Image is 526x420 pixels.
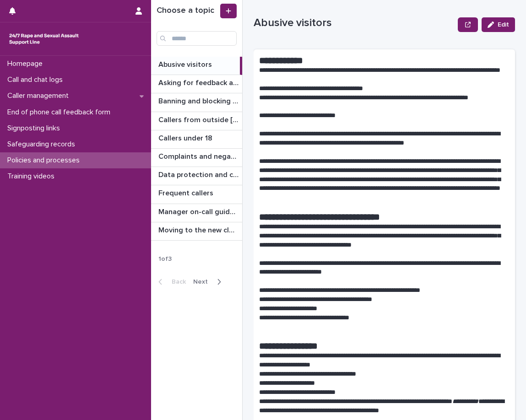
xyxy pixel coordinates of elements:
p: Training videos [4,172,62,181]
p: 1 of 3 [151,248,179,270]
p: Safeguarding records [4,140,82,149]
p: Abusive visitors [158,59,214,69]
img: rhQMoQhaT3yELyF149Cw [7,30,81,48]
a: Complaints and negative feedbackComplaints and negative feedback [151,149,242,167]
p: Asking for feedback and demographic data [158,77,240,87]
a: Data protection and confidentiality guidanceData protection and confidentiality guidance [151,167,242,185]
a: Abusive visitorsAbusive visitors [151,57,242,75]
input: Search [157,31,237,46]
a: Frequent callersFrequent callers [151,185,242,204]
a: Asking for feedback and demographic dataAsking for feedback and demographic data [151,75,242,93]
p: Signposting links [4,124,67,133]
button: Back [151,278,190,286]
p: Moving to the new cloud contact centre [158,224,240,235]
h1: Choose a topic [157,6,218,16]
p: Complaints and negative feedback [158,151,240,161]
span: Edit [498,22,509,28]
p: Homepage [4,59,50,68]
p: End of phone call feedback form [4,108,118,117]
p: Abusive visitors [254,16,454,30]
p: Data protection and confidentiality guidance [158,169,240,179]
a: Callers from outside [GEOGRAPHIC_DATA]Callers from outside [GEOGRAPHIC_DATA] [151,112,242,130]
a: Moving to the new cloud contact centreMoving to the new cloud contact centre [151,222,242,241]
p: Caller management [4,92,76,100]
a: Manager on-call guidanceManager on-call guidance [151,204,242,222]
p: Call and chat logs [4,75,70,84]
p: Policies and processes [4,156,87,165]
p: Callers from outside England & Wales [158,114,240,124]
p: Banning and blocking callers [158,95,240,106]
p: Frequent callers [158,187,215,198]
button: Next [190,278,228,286]
span: Next [193,279,213,285]
p: Callers under 18 [158,132,214,143]
button: Edit [482,17,515,32]
a: Callers under 18Callers under 18 [151,130,242,149]
span: Back [166,279,186,285]
a: Banning and blocking callersBanning and blocking callers [151,93,242,112]
p: Manager on-call guidance [158,206,240,216]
